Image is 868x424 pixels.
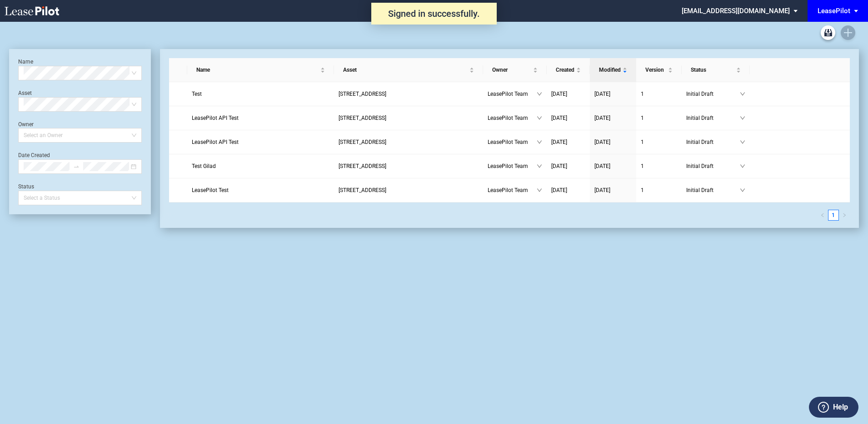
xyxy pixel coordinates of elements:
[488,89,537,99] span: LeasePilot Team
[551,187,567,193] span: [DATE]
[590,58,636,82] th: Modified
[551,186,585,195] a: [DATE]
[73,163,80,170] span: to
[18,152,50,158] label: Date Created
[594,91,610,97] span: [DATE]
[339,115,386,121] span: 109 State Street
[537,163,542,169] span: down
[196,65,319,74] span: Name
[818,7,850,15] div: LeasePilot
[339,162,479,171] a: [STREET_ADDRESS]
[641,186,677,195] a: 1
[594,186,632,195] a: [DATE]
[551,163,567,169] span: [DATE]
[551,89,585,99] a: [DATE]
[192,113,329,123] a: LeasePilot API Test
[599,65,621,74] span: Modified
[492,65,531,74] span: Owner
[641,139,644,145] span: 1
[817,210,828,221] button: left
[483,58,547,82] th: Owner
[740,115,745,121] span: down
[339,187,386,193] span: 109 State Street
[551,91,567,97] span: [DATE]
[636,58,682,82] th: Version
[686,162,740,171] span: Initial Draft
[828,210,838,220] a: 1
[551,113,585,123] a: [DATE]
[686,138,740,147] span: Initial Draft
[594,138,632,147] a: [DATE]
[551,115,567,121] span: [DATE]
[339,91,386,97] span: 109 State Street
[192,89,329,99] a: Test
[817,210,828,221] li: Previous Page
[740,187,745,193] span: down
[686,186,740,195] span: Initial Draft
[192,115,239,121] span: LeasePilot API Test
[645,65,666,74] span: Version
[686,113,740,123] span: Initial Draft
[821,25,835,40] a: Archive
[334,58,483,82] th: Asset
[537,115,542,121] span: down
[641,187,644,193] span: 1
[594,89,632,99] a: [DATE]
[641,89,677,99] a: 1
[192,138,329,147] a: LeasePilot API Test
[18,90,32,96] label: Asset
[594,115,610,121] span: [DATE]
[547,58,590,82] th: Created
[828,210,839,221] li: 1
[488,138,537,147] span: LeasePilot Team
[641,163,644,169] span: 1
[339,89,479,99] a: [STREET_ADDRESS]
[833,401,848,413] label: Help
[809,397,858,418] button: Help
[551,162,585,171] a: [DATE]
[594,162,632,171] a: [DATE]
[537,139,542,145] span: down
[740,163,745,169] span: down
[371,3,497,25] div: Signed in successfully.
[73,163,80,170] span: swap-right
[594,139,610,145] span: [DATE]
[537,187,542,193] span: down
[192,91,202,97] span: Test
[839,210,850,221] li: Next Page
[641,113,677,123] a: 1
[641,162,677,171] a: 1
[187,58,334,82] th: Name
[556,65,574,74] span: Created
[641,91,644,97] span: 1
[740,139,745,145] span: down
[339,163,386,169] span: 109 State Street
[339,186,479,195] a: [STREET_ADDRESS]
[537,91,542,97] span: down
[842,213,847,217] span: right
[740,91,745,97] span: down
[686,89,740,99] span: Initial Draft
[682,58,750,82] th: Status
[192,187,229,193] span: LeasePilot Test
[641,115,644,121] span: 1
[839,210,850,221] button: right
[594,113,632,123] a: [DATE]
[551,139,567,145] span: [DATE]
[820,213,825,217] span: left
[339,113,479,123] a: [STREET_ADDRESS]
[551,138,585,147] a: [DATE]
[488,162,537,171] span: LeasePilot Team
[18,59,33,65] label: Name
[192,139,239,145] span: LeasePilot API Test
[18,183,34,190] label: Status
[192,186,329,195] a: LeasePilot Test
[18,121,34,128] label: Owner
[691,65,734,74] span: Status
[339,139,386,145] span: 109 State Street
[641,138,677,147] a: 1
[192,163,216,169] span: Test Gilad
[339,138,479,147] a: [STREET_ADDRESS]
[488,186,537,195] span: LeasePilot Team
[594,163,610,169] span: [DATE]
